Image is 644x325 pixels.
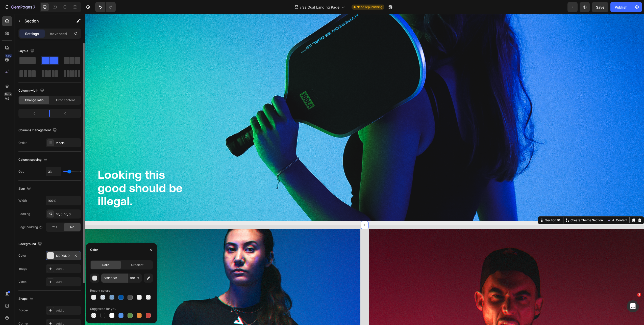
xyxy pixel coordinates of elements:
div: Color [90,248,98,252]
p: Advanced [50,31,67,36]
div: Order [18,141,27,145]
span: Need republishing [357,5,382,9]
div: Section 10 [459,204,476,208]
span: % [137,276,140,281]
div: 450 [5,54,12,58]
input: Eg: FFFFFF [101,274,128,283]
p: Section [24,18,66,24]
span: Yes [52,225,57,229]
div: 16, 0, 16, 0 [56,212,80,216]
iframe: Intercom live chat [627,300,639,312]
p: Settings [25,31,39,36]
span: / [300,5,301,10]
span: No [70,225,74,229]
div: Beta [4,92,12,96]
input: Auto [46,196,81,205]
div: DDDDDD [56,254,71,258]
div: Shape [18,295,35,302]
div: Background [18,241,43,248]
span: Solid [102,263,109,267]
div: Video [18,280,27,284]
div: 6 [19,110,45,117]
button: AI Content [521,203,543,209]
div: 2 cols [56,141,80,145]
div: Border [18,308,28,313]
button: Save [592,2,608,12]
div: Gap [18,169,24,174]
div: Color [18,253,26,258]
span: Change ratio [25,98,43,102]
div: Page padding [18,225,43,229]
button: Publish [610,2,632,12]
span: Gradient [131,263,143,267]
span: Save [596,5,604,9]
div: Layout [18,48,35,55]
div: Width [18,198,27,203]
span: 3s Dual Landing Page [302,5,339,10]
input: Auto [46,167,61,176]
div: Add... [56,308,80,313]
div: Column spacing [18,156,48,163]
div: Padding [18,212,30,216]
div: Recent colors [90,288,110,293]
div: Columns management [18,127,58,134]
span: 2 [637,293,641,297]
p: Create Theme Section [485,204,518,208]
button: 7 [2,2,38,12]
div: Undo/Redo [95,2,116,12]
div: Publish [615,5,627,10]
p: 7 [33,4,35,10]
div: Image [18,266,27,271]
span: Fit to content [56,98,75,102]
div: Column width [18,87,45,94]
div: 6 [54,110,80,117]
div: Add... [56,280,80,284]
div: Size [18,185,32,192]
div: Add... [56,267,80,271]
iframe: Design area [85,14,644,325]
div: Suggested for you [90,307,116,311]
